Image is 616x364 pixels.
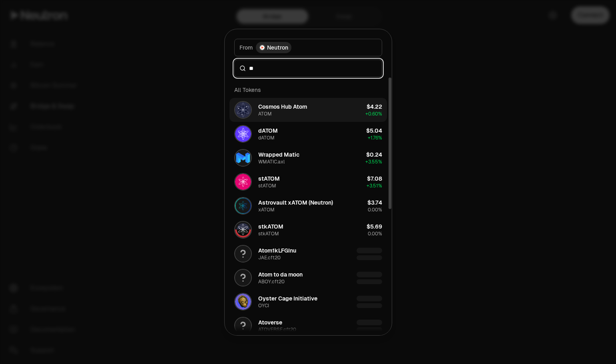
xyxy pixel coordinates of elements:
img: xATOM Logo [235,198,251,214]
button: stkATOM LogostkATOMstkATOM$5.690.00% [229,218,387,242]
div: All Tokens [229,82,387,98]
div: stkATOM [258,223,283,231]
div: ATOVERSE.cft20 [258,326,296,333]
div: stATOM [258,183,276,189]
div: Atom to da moon [258,271,303,278]
span: + 3.55% [365,159,382,165]
button: FromNeutron LogoNeutron [234,39,382,56]
img: stATOM Logo [235,174,251,190]
div: xATOM [258,207,275,213]
div: Atom1kLFGInu [258,247,296,255]
div: Wrapped Matic [258,151,299,159]
div: Cosmos Hub Atom [258,103,307,111]
button: xATOM LogoAstrovault xATOM (Neutron)xATOM$3.740.00% [229,194,387,218]
div: Oyster Cage Initiative [258,294,317,302]
img: Neutron Logo [260,45,265,50]
div: stkATOM [258,231,279,237]
button: Atom1kLFGInuJAE.cft20 [229,242,387,266]
span: 0.00% [368,231,382,237]
span: + 0.60% [365,111,382,117]
span: 0.00% [368,207,382,213]
img: stkATOM Logo [235,222,251,238]
button: stATOM LogostATOMstATOM$7.08+3.51% [229,170,387,194]
button: AtoverseATOVERSE.cft20 [229,314,387,338]
img: WMATIC.axl Logo [235,150,251,166]
button: ATOM LogoCosmos Hub AtomATOM$4.22+0.60% [229,98,387,122]
div: ATOM [258,111,272,117]
div: $7.08 [367,175,382,183]
span: Neutron [267,44,288,52]
button: OYCI LogoOyster Cage InitiativeOYCI [229,290,387,314]
span: + 1.76% [368,135,382,141]
img: dATOM Logo [235,126,251,142]
img: ATOM Logo [235,102,251,118]
div: $0.24 [366,151,382,159]
div: Atoverse [258,318,282,326]
div: WMATIC.axl [258,159,285,165]
span: + 3.51% [367,183,382,189]
button: dATOM LogodATOMdATOM$5.04+1.76% [229,122,387,146]
div: dATOM [258,127,278,135]
button: Atom to da moonABOY.cft20 [229,266,387,290]
div: Astrovault xATOM (Neutron) [258,199,333,207]
div: $3.74 [367,199,382,207]
div: $5.69 [367,223,382,231]
div: $5.04 [366,127,382,135]
div: JAE.cft20 [258,255,281,261]
div: OYCI [258,302,269,309]
div: stATOM [258,175,280,183]
div: $4.22 [367,103,382,111]
div: ABOY.cft20 [258,278,285,285]
div: dATOM [258,135,275,141]
button: WMATIC.axl LogoWrapped MaticWMATIC.axl$0.24+3.55% [229,146,387,170]
span: From [239,44,253,52]
img: OYCI Logo [235,294,251,310]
